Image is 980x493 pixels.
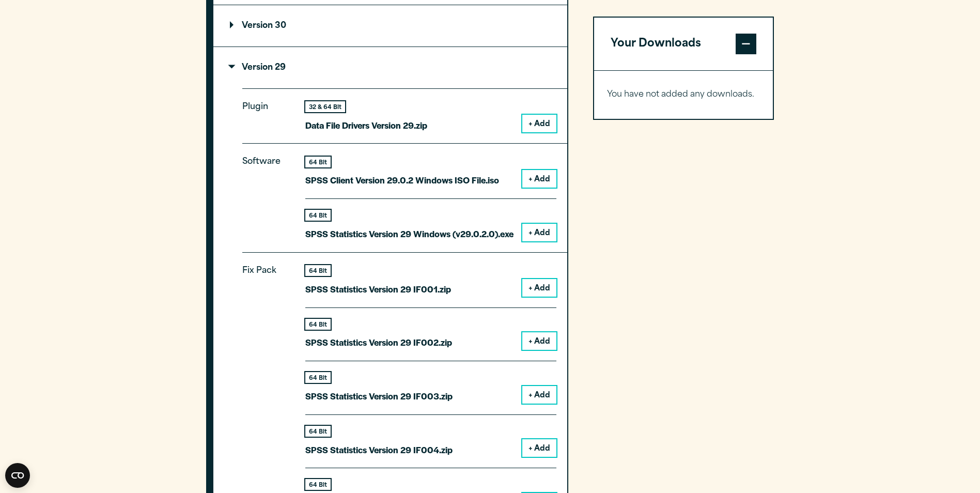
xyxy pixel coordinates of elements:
button: + Add [522,332,556,350]
div: 64 Bit [305,319,331,330]
p: Version 29 [230,64,286,72]
p: SPSS Statistics Version 29 IF003.zip [305,389,453,404]
p: Plugin [242,100,289,125]
p: SPSS Statistics Version 29 IF002.zip [305,335,452,350]
p: SPSS Statistics Version 29 IF004.zip [305,442,453,457]
summary: Version 30 [213,5,567,47]
div: 64 Bit [305,426,331,437]
button: + Add [522,224,556,241]
p: SPSS Statistics Version 29 IF001.zip [305,282,451,297]
div: 64 Bit [305,157,331,167]
p: You have not added any downloads. [607,87,760,102]
summary: Version 29 [213,47,567,88]
button: + Add [522,439,556,457]
button: Your Downloads [594,18,773,70]
div: 32 & 64 Bit [305,101,345,112]
p: Software [242,155,289,233]
p: SPSS Statistics Version 29 Windows (v29.0.2.0).exe [305,226,514,241]
p: Data File Drivers Version 29.zip [305,118,427,133]
button: Open CMP widget [5,463,30,488]
div: Your Downloads [594,70,773,119]
div: 64 Bit [305,210,331,221]
p: Version 30 [230,22,286,30]
button: + Add [522,279,556,297]
button: + Add [522,386,556,404]
div: 64 Bit [305,372,331,383]
p: SPSS Client Version 29.0.2 Windows ISO File.iso [305,173,499,188]
div: 64 Bit [305,265,331,276]
div: 64 Bit [305,479,331,490]
button: + Add [522,170,556,188]
button: + Add [522,115,556,132]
